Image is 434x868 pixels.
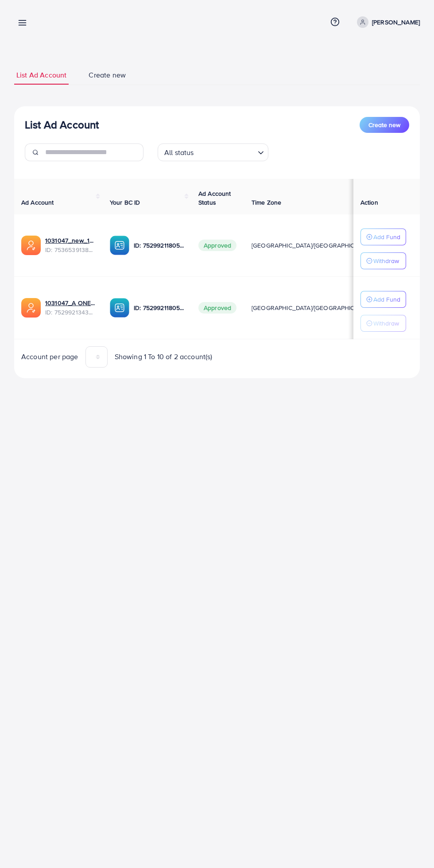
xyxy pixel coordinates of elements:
[110,236,129,255] img: ic-ba-acc.ded83a64.svg
[252,241,375,250] span: [GEOGRAPHIC_DATA]/[GEOGRAPHIC_DATA]
[368,120,400,129] span: Create new
[360,315,406,332] button: Withdraw
[373,318,399,329] p: Withdraw
[89,70,126,80] span: Create new
[16,70,66,80] span: List Ad Account
[360,198,378,207] span: Action
[198,240,236,251] span: Approved
[372,17,420,27] p: [PERSON_NAME]
[373,294,400,305] p: Add Fund
[158,143,268,161] div: Search for option
[45,298,96,317] div: <span class='underline'>1031047_A ONE BEDDING_1753196436598</span></br>7529921343337742352
[163,146,196,159] span: All status
[360,229,406,245] button: Add Fund
[21,352,78,362] span: Account per page
[115,352,213,362] span: Showing 1 To 10 of 2 account(s)
[197,144,254,159] input: Search for option
[110,198,140,207] span: Your BC ID
[134,302,184,313] p: ID: 7529921180598337552
[110,298,129,318] img: ic-ba-acc.ded83a64.svg
[360,252,406,269] button: Withdraw
[45,308,96,317] span: ID: 7529921343337742352
[373,232,400,242] p: Add Fund
[45,245,96,254] span: ID: 7536539138628403201
[252,303,375,312] span: [GEOGRAPHIC_DATA]/[GEOGRAPHIC_DATA]
[45,298,96,307] a: 1031047_A ONE BEDDING_1753196436598
[198,302,236,314] span: Approved
[21,198,54,207] span: Ad Account
[252,198,281,207] span: Time Zone
[21,236,41,255] img: ic-ads-acc.e4c84228.svg
[198,189,231,207] span: Ad Account Status
[353,16,420,28] a: [PERSON_NAME]
[360,291,406,308] button: Add Fund
[45,236,96,254] div: <span class='underline'>1031047_new_1754737326433</span></br>7536539138628403201
[360,117,409,133] button: Create new
[373,256,399,266] p: Withdraw
[45,236,96,245] a: 1031047_new_1754737326433
[134,240,184,251] p: ID: 7529921180598337552
[25,118,99,131] h3: List Ad Account
[21,298,41,318] img: ic-ads-acc.e4c84228.svg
